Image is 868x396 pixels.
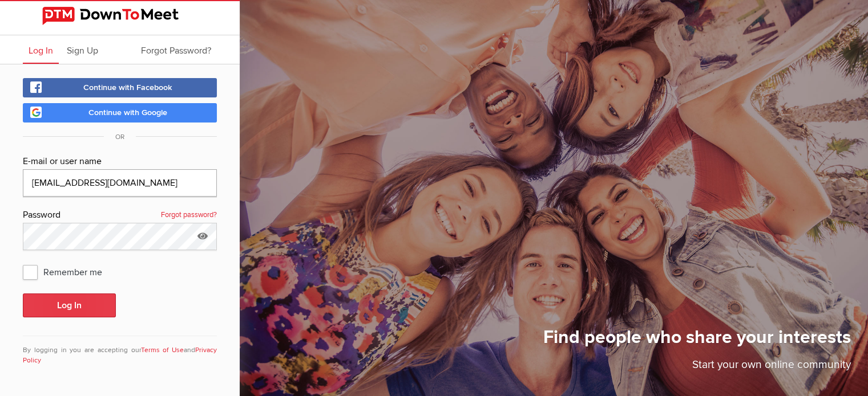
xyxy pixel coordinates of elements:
a: Continue with Facebook [23,78,217,97]
span: Remember me [23,262,114,282]
a: Sign Up [61,35,104,64]
input: Email@address.com [23,169,217,197]
span: Continue with Facebook [83,83,172,92]
a: Continue with Google [23,103,217,123]
span: Continue with Google [88,108,167,117]
span: OR [104,133,136,141]
div: By logging in you are accepting our and [23,336,217,366]
div: E-mail or user name [23,154,217,169]
h1: Find people who share your interests [543,326,851,357]
div: Password [23,208,217,223]
p: Start your own online community [543,357,851,379]
button: Log In [23,293,116,317]
a: Forgot password? [161,208,217,223]
a: Forgot Password? [135,35,217,64]
a: Log In [23,35,59,64]
span: Log In [29,45,53,56]
a: Terms of Use [141,346,184,354]
span: Sign Up [67,45,98,56]
span: Forgot Password? [141,45,211,56]
img: DownToMeet [42,7,197,25]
